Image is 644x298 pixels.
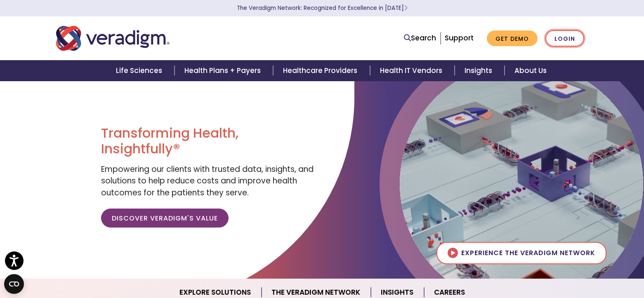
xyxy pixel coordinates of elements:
a: About Us [505,60,557,81]
a: Health IT Vendors [370,60,455,81]
span: Empowering our clients with trusted data, insights, and solutions to help reduce costs and improv... [101,164,314,198]
span: Learn More [404,4,408,12]
a: Get Demo [487,31,538,47]
iframe: Drift Chat Widget [486,239,634,288]
a: Life Sciences [106,60,175,81]
a: The Veradigm Network: Recognized for Excellence in [DATE]Learn More [237,4,408,12]
button: Open CMP widget [4,274,24,294]
a: Login [545,30,584,47]
img: Veradigm logo [56,25,170,52]
a: Health Plans + Payers [175,60,273,81]
a: Discover Veradigm's Value [101,209,229,228]
a: Search [404,33,436,44]
a: Support [445,33,474,43]
a: Healthcare Providers [273,60,370,81]
h1: Transforming Health, Insightfully® [101,125,316,157]
a: Insights [455,60,505,81]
